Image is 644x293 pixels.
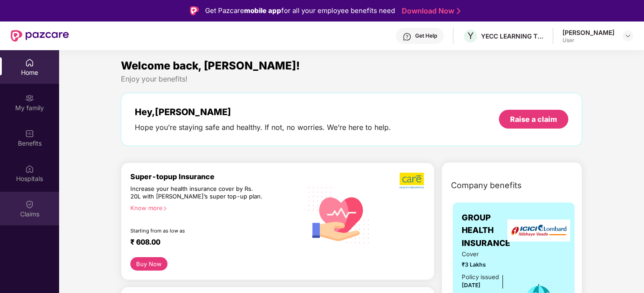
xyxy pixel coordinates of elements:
div: Increase your health insurance cover by Rs. 20L with [PERSON_NAME]’s super top-up plan. [130,185,264,201]
img: svg+xml;base64,PHN2ZyBpZD0iRHJvcGRvd24tMzJ4MzIiIHhtbG5zPSJodHRwOi8vd3d3LnczLm9yZy8yMDAwL3N2ZyIgd2... [624,32,631,39]
div: Super-topup Insurance [130,172,302,181]
span: Y [468,30,474,41]
span: [DATE] [462,282,481,289]
img: svg+xml;base64,PHN2ZyB3aWR0aD0iMjAiIGhlaWdodD0iMjAiIHZpZXdCb3g9IjAgMCAyMCAyMCIgZmlsbD0ibm9uZSIgeG... [25,94,34,103]
div: User [562,37,614,44]
div: Hope you’re staying safe and healthy. If not, no worries. We’re here to help. [135,123,391,132]
div: [PERSON_NAME] [562,28,614,37]
img: svg+xml;base64,PHN2ZyBpZD0iQmVuZWZpdHMiIHhtbG5zPSJodHRwOi8vd3d3LnczLm9yZy8yMDAwL3N2ZyIgd2lkdGg9Ij... [25,129,34,138]
div: Get Pazcare for all your employee benefits need [205,5,395,16]
div: Hey, [PERSON_NAME] [135,107,391,117]
img: Logo [190,6,199,15]
strong: mobile app [244,6,281,15]
span: Cover [462,250,512,259]
div: Know more [130,204,297,211]
img: svg+xml;base64,PHN2ZyBpZD0iQ2xhaW0iIHhtbG5zPSJodHRwOi8vd3d3LnczLm9yZy8yMDAwL3N2ZyIgd2lkdGg9IjIwIi... [25,200,34,209]
span: GROUP HEALTH INSURANCE [462,211,512,250]
div: ₹ 608.00 [130,237,293,248]
img: b5dec4f62d2307b9de63beb79f102df3.png [399,172,425,189]
img: insurerLogo [507,220,570,241]
div: YECC LEARNING TECHNOLOGIES PRIVATE LIMITED [481,32,544,40]
img: svg+xml;base64,PHN2ZyB4bWxucz0iaHR0cDovL3d3dy53My5vcmcvMjAwMC9zdmciIHhtbG5zOnhsaW5rPSJodHRwOi8vd3... [302,177,376,252]
img: svg+xml;base64,PHN2ZyBpZD0iSG9tZSIgeG1sbnM9Imh0dHA6Ly93d3cudzMub3JnLzIwMDAvc3ZnIiB3aWR0aD0iMjAiIG... [25,58,34,67]
div: Policy issued [462,272,499,282]
span: Company benefits [451,179,522,192]
img: Stroke [457,6,460,16]
img: svg+xml;base64,PHN2ZyBpZD0iSG9zcGl0YWxzIiB4bWxucz0iaHR0cDovL3d3dy53My5vcmcvMjAwMC9zdmciIHdpZHRoPS... [25,164,34,173]
div: Raise a claim [510,114,557,124]
img: svg+xml;base64,PHN2ZyBpZD0iSGVscC0zMngzMiIgeG1sbnM9Imh0dHA6Ly93d3cudzMub3JnLzIwMDAvc3ZnIiB3aWR0aD... [403,32,412,41]
img: New Pazcare Logo [11,30,69,42]
button: Buy Now [130,257,167,271]
span: Welcome back, [PERSON_NAME]! [121,59,300,72]
span: right [163,206,167,211]
div: Enjoy your benefits! [121,74,583,84]
span: ₹3 Lakhs [462,260,512,269]
div: Get Help [415,32,437,39]
div: Starting from as low as [130,228,264,234]
a: Download Now [402,6,458,16]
